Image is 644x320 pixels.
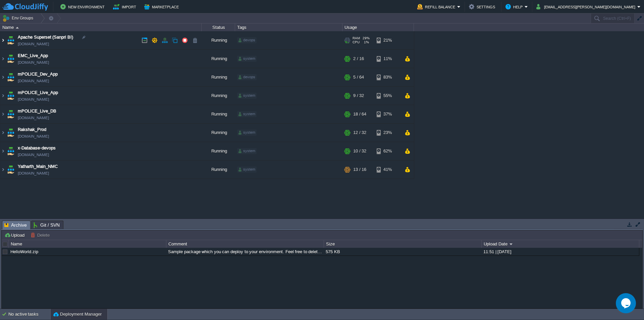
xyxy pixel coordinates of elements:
[237,93,257,99] div: system
[18,133,49,140] a: [DOMAIN_NAME]
[18,151,49,158] span: [DOMAIN_NAME]
[1,24,201,31] div: Name
[18,71,58,78] a: mPOLICE_Dev_App
[469,3,497,11] button: Settings
[616,293,637,313] iframe: chat widget
[343,24,414,31] div: Usage
[353,40,360,44] span: CPU
[505,3,525,11] button: Help
[237,74,257,80] div: devops
[0,31,6,49] img: AMDAwAAAACH5BAEAAAAALAAAAAABAAEAAAICRAEAOw==
[237,167,257,173] div: system
[202,161,235,179] div: Running
[324,240,481,248] div: Size
[6,68,15,86] img: AMDAwAAAACH5BAEAAAAALAAAAAABAAEAAAICRAEAOw==
[167,240,324,248] div: Comment
[18,96,49,103] a: [DOMAIN_NAME]
[202,87,235,105] div: Running
[202,24,235,31] div: Status
[0,68,6,86] img: AMDAwAAAACH5BAEAAAAALAAAAAABAAEAAAICRAEAOw==
[482,240,639,248] div: Upload Date
[202,124,235,142] div: Running
[8,309,50,320] div: No active tasks
[482,248,639,256] div: 11:51 | [DATE]
[10,249,38,254] a: HelloWorld.zip
[31,232,52,238] button: Delete
[202,105,235,123] div: Running
[202,31,235,49] div: Running
[34,221,60,229] span: Git / SVN
[377,50,398,68] div: 11%
[18,163,58,170] a: Yatharth_Main_NMC
[2,13,36,23] button: Env Groups
[6,161,15,179] img: AMDAwAAAACH5BAEAAAAALAAAAAABAAEAAAICRAEAOw==
[353,36,360,40] span: RAM
[0,87,6,105] img: AMDAwAAAACH5BAEAAAAALAAAAAABAAEAAAICRAEAOw==
[237,130,257,136] div: system
[18,59,49,66] a: [DOMAIN_NAME]
[18,34,73,41] a: Apache Superset (Sanpri BI)
[353,87,364,105] div: 9 / 32
[18,41,49,47] a: [DOMAIN_NAME]
[6,87,15,105] img: AMDAwAAAACH5BAEAAAAALAAAAAABAAEAAAICRAEAOw==
[377,68,398,86] div: 83%
[536,3,637,11] button: [EMAIL_ADDRESS][PERSON_NAME][DOMAIN_NAME]
[18,126,46,133] a: Rakshak_Prod
[377,105,398,123] div: 37%
[0,161,6,179] img: AMDAwAAAACH5BAEAAAAALAAAAAABAAEAAAICRAEAOw==
[353,50,364,68] div: 2 / 16
[6,142,15,160] img: AMDAwAAAACH5BAEAAAAALAAAAAABAAEAAAICRAEAOw==
[18,115,49,121] span: [DOMAIN_NAME]
[353,68,364,86] div: 5 / 64
[202,50,235,68] div: Running
[18,145,56,151] span: x-Database-devops
[18,170,49,177] a: [DOMAIN_NAME]
[363,36,370,40] span: 29%
[353,124,366,142] div: 12 / 32
[60,3,107,11] button: New Environment
[377,161,398,179] div: 41%
[0,142,6,160] img: AMDAwAAAACH5BAEAAAAALAAAAAABAAEAAAICRAEAOw==
[4,232,26,238] button: Upload
[324,248,481,256] div: 575 KB
[237,37,257,43] div: devops
[6,124,15,142] img: AMDAwAAAACH5BAEAAAAALAAAAAABAAEAAAICRAEAOw==
[0,105,6,123] img: AMDAwAAAACH5BAEAAAAALAAAAAABAAEAAAICRAEAOw==
[144,3,181,11] button: Marketplace
[377,87,398,105] div: 55%
[0,50,6,68] img: AMDAwAAAACH5BAEAAAAALAAAAAABAAEAAAICRAEAOw==
[417,3,457,11] button: Refill Balance
[353,105,366,123] div: 18 / 64
[166,248,323,256] div: Sample package which you can deploy to your environment. Feel free to delete and upload a package...
[237,111,257,117] div: system
[202,68,235,86] div: Running
[2,3,48,11] img: CloudJiffy
[377,142,398,160] div: 62%
[53,311,102,318] button: Deployment Manager
[353,161,366,179] div: 13 / 16
[18,108,56,115] a: mPOLICE_Live_DB
[202,142,235,160] div: Running
[9,240,166,248] div: Name
[237,56,257,62] div: system
[237,148,257,154] div: system
[377,124,398,142] div: 23%
[6,31,15,49] img: AMDAwAAAACH5BAEAAAAALAAAAAABAAEAAAICRAEAOw==
[353,142,366,160] div: 10 / 32
[6,50,15,68] img: AMDAwAAAACH5BAEAAAAALAAAAAABAAEAAAICRAEAOw==
[113,3,138,11] button: Import
[377,31,398,49] div: 21%
[18,78,49,84] a: [DOMAIN_NAME]
[6,105,15,123] img: AMDAwAAAACH5BAEAAAAALAAAAAABAAEAAAICRAEAOw==
[0,124,6,142] img: AMDAwAAAACH5BAEAAAAALAAAAAABAAEAAAICRAEAOw==
[18,89,58,96] a: mPOLICE_Live_App
[235,24,342,31] div: Tags
[362,40,369,44] span: 1%
[18,52,48,59] a: EMC_Live_App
